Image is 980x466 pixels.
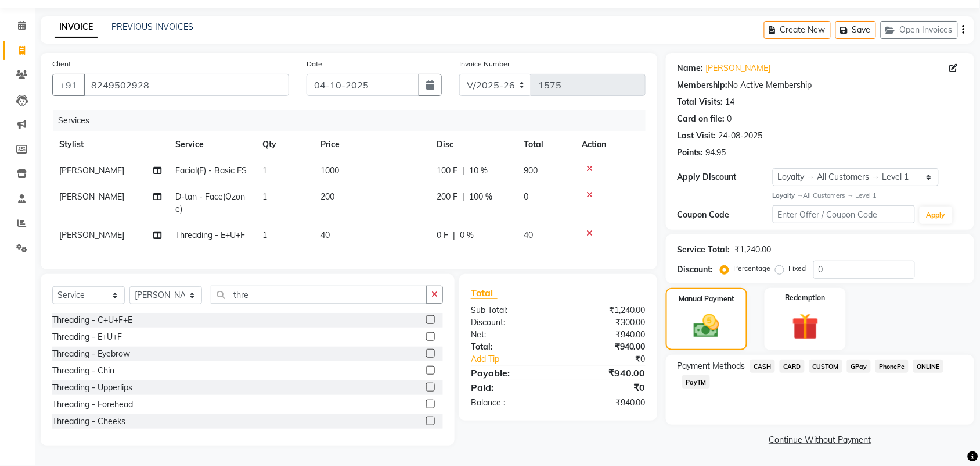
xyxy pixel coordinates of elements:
span: | [462,165,464,177]
div: Discount: [678,264,714,276]
div: Threading - Cheeks [52,415,125,428]
span: CARD [780,360,805,373]
span: 200 F [437,191,457,203]
span: 40 [320,230,330,240]
span: | [462,191,464,203]
div: Threading - C+U+F+E [52,314,132,326]
th: Action [575,131,646,158]
span: 100 F [437,165,457,177]
span: Threading - E+U+F [175,230,245,240]
div: ₹0 [558,380,654,394]
div: ₹940.00 [558,341,654,353]
span: 900 [524,165,538,176]
span: Facial(E) - Basic ES [175,165,247,176]
label: Fixed [789,263,806,273]
button: Open Invoices [881,21,958,39]
div: All Customers → Level 1 [773,191,963,201]
span: 200 [320,191,334,202]
th: Stylist [52,131,168,158]
div: Threading - Upperlips [52,382,132,394]
label: Invoice Number [459,59,510,69]
label: Percentage [734,263,771,273]
span: 0 F [437,229,448,241]
span: 100 % [469,191,492,203]
div: 0 [727,113,732,125]
span: Total [471,287,498,299]
div: Threading - Eyebrow [52,348,130,360]
div: Total: [462,341,559,353]
div: Paid: [462,380,559,394]
div: ₹940.00 [558,397,654,409]
th: Qty [255,131,314,158]
a: INVOICE [55,17,98,38]
span: Payment Methods [678,360,745,372]
label: Redemption [786,293,826,303]
div: Threading - Forehead [52,399,133,411]
label: Date [307,59,322,69]
div: No Active Membership [678,79,963,91]
a: Add Tip [462,353,574,365]
span: PayTM [682,375,710,389]
div: Threading - E+U+F [52,331,122,343]
div: ₹1,240.00 [558,304,654,316]
span: 0 % [460,229,474,241]
div: Services [53,110,654,131]
span: D-tan - Face(Ozone) [175,191,245,214]
div: 14 [726,96,735,108]
label: Manual Payment [679,294,734,304]
div: Sub Total: [462,304,559,316]
button: Apply [920,207,953,224]
input: Search by Name/Mobile/Email/Code [84,74,289,96]
input: Enter Offer / Coupon Code [773,205,915,223]
th: Price [314,131,430,158]
span: 1 [262,230,267,240]
a: [PERSON_NAME] [706,62,771,74]
div: ₹300.00 [558,316,654,329]
div: Discount: [462,316,559,329]
span: CASH [750,360,775,373]
div: Payable: [462,366,559,380]
span: [PERSON_NAME] [59,165,124,176]
th: Total [517,131,575,158]
button: Save [835,21,876,39]
span: PhonePe [875,360,909,373]
span: 1 [262,191,267,202]
th: Disc [430,131,517,158]
span: [PERSON_NAME] [59,230,124,240]
span: [PERSON_NAME] [59,191,124,202]
div: ₹1,240.00 [735,244,772,256]
div: 24-08-2025 [719,130,763,142]
img: _cash.svg [686,311,727,341]
div: Points: [678,147,704,159]
div: Service Total: [678,244,730,256]
span: 10 % [469,165,488,177]
div: Apply Discount [678,171,773,183]
div: ₹0 [574,353,654,365]
span: ONLINE [913,360,943,373]
div: 94.95 [706,147,726,159]
span: 40 [524,230,533,240]
img: _gift.svg [784,310,827,343]
span: | [453,229,455,241]
div: Coupon Code [678,209,773,221]
span: GPay [847,360,871,373]
div: Last Visit: [678,130,716,142]
button: Create New [764,21,831,39]
span: 1000 [320,165,339,176]
div: Name: [678,62,704,74]
th: Service [168,131,255,158]
div: Membership: [678,79,728,91]
span: 1 [262,165,267,176]
div: Balance : [462,397,559,409]
span: 0 [524,191,528,202]
div: Threading - Chin [52,365,114,377]
span: CUSTOM [809,360,843,373]
div: Net: [462,329,559,341]
button: +91 [52,74,85,96]
strong: Loyalty → [773,191,804,200]
div: Card on file: [678,113,725,125]
label: Client [52,59,71,69]
input: Search or Scan [211,286,427,304]
a: PREVIOUS INVOICES [111,22,193,32]
div: ₹940.00 [558,329,654,341]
